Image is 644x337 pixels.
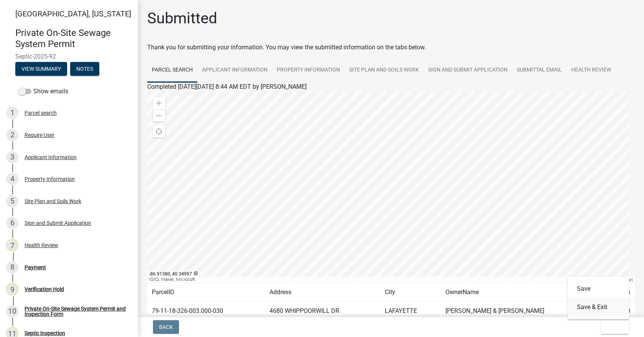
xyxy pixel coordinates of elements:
[25,243,58,248] div: Health Review
[25,220,91,226] div: Sign and Submit Application
[265,302,380,321] td: 4680 WHIPPOORWILL DR
[147,43,635,52] div: Thank you for submitting your information. You may view the submitted information on the tabs below.
[25,155,77,160] div: Applicant Information
[345,58,424,83] a: Site Plan and Soils Work
[441,283,599,302] td: OwnerName
[607,324,618,330] span: Exit
[6,283,18,295] div: 9
[568,280,629,298] button: Save
[153,320,179,334] button: Back
[380,283,441,302] td: City
[147,9,217,28] h1: Submitted
[147,83,307,90] span: Completed [DATE][DATE] 8:44 AM EDT by [PERSON_NAME]
[147,277,597,283] div: IGIO, Maxar, Microsoft
[25,199,81,204] div: Site Plan and Soils Work
[6,129,18,141] div: 2
[15,28,132,50] h4: Private On-Site Sewage System Permit
[15,66,67,72] wm-modal-confirm: Summary
[15,9,131,18] span: [GEOGRAPHIC_DATA], [US_STATE]
[70,62,99,76] button: Notes
[70,66,99,72] wm-modal-confirm: Notes
[512,58,567,83] a: Submittal Email
[380,302,441,321] td: LAFAYETTE
[6,305,18,317] div: 10
[159,324,173,330] span: Back
[6,173,18,185] div: 4
[6,261,18,274] div: 8
[147,302,265,321] td: 79-11-18-326-003.000-030
[6,195,18,207] div: 5
[265,283,380,302] td: Address
[25,110,57,116] div: Parcel search
[25,287,64,292] div: Verification Hold
[272,58,345,83] a: Property Information
[6,217,18,229] div: 6
[153,97,165,109] div: Zoom in
[25,176,75,182] div: Property Information
[153,109,165,122] div: Zoom out
[147,283,265,302] td: ParcelID
[601,320,629,334] button: Exit
[25,265,46,270] div: Payment
[441,302,599,321] td: [PERSON_NAME] & [PERSON_NAME]
[6,151,18,163] div: 3
[15,62,67,76] button: View Summary
[25,132,54,138] div: Require User
[18,87,68,96] label: Show emails
[424,58,512,83] a: Sign and Submit Application
[197,58,272,83] a: Applicant Information
[153,125,165,138] div: Find my location
[568,298,629,316] button: Save & Exit
[626,277,633,282] a: Esri
[568,277,629,319] div: Exit
[6,239,18,251] div: 7
[25,330,65,336] div: Septic Inspection
[15,53,123,60] span: Septic-2025-92
[25,306,126,317] div: Private On-Site Sewage System Permit and Inspection Form
[567,58,616,83] a: Health Review
[6,107,18,119] div: 1
[147,58,197,83] a: Parcel search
